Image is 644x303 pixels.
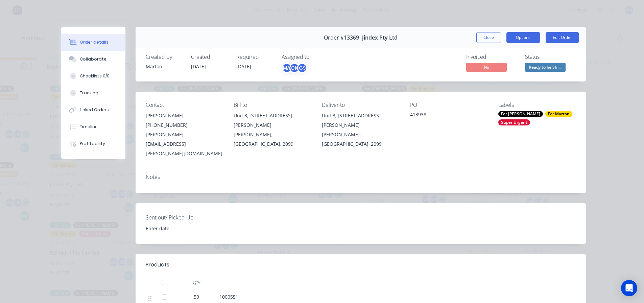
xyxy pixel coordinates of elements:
[146,130,223,158] div: [PERSON_NAME][EMAIL_ADDRESS][PERSON_NAME][DOMAIN_NAME]
[176,276,217,289] div: Qty
[146,261,169,269] div: Products
[282,63,292,73] div: MA
[234,111,311,149] div: Unit 3, [STREET_ADDRESS][PERSON_NAME][PERSON_NAME], [GEOGRAPHIC_DATA], 2099
[80,107,109,113] div: Linked Orders
[322,111,399,149] div: Unit 3, [STREET_ADDRESS][PERSON_NAME][PERSON_NAME], [GEOGRAPHIC_DATA], 2099
[498,119,530,125] div: Super Urgent
[322,102,399,108] div: Deliver to
[525,54,576,60] div: Status
[146,111,223,158] div: [PERSON_NAME][PHONE_NUMBER][PERSON_NAME][EMAIL_ADDRESS][PERSON_NAME][DOMAIN_NAME]
[621,280,637,296] div: Open Intercom Messenger
[80,124,98,130] div: Timeline
[80,39,109,45] div: Order details
[141,223,225,233] input: Enter date
[80,90,98,96] div: Tracking
[410,102,487,108] div: PO
[466,63,507,71] span: No
[322,130,399,149] div: [PERSON_NAME], [GEOGRAPHIC_DATA], 2099
[234,102,311,108] div: Bill to
[191,63,206,70] span: [DATE]
[525,63,566,73] button: Ready to be Shi...
[146,174,576,180] div: Notes
[234,130,311,149] div: [PERSON_NAME], [GEOGRAPHIC_DATA], 2099
[297,63,307,73] div: GS
[61,85,125,101] button: Tracking
[282,63,307,73] button: MACKGS
[476,32,501,43] button: Close
[466,54,517,60] div: Invoiced
[362,34,398,41] span: Jindex Pty Ltd
[236,54,273,60] div: Required
[234,111,311,130] div: Unit 3, [STREET_ADDRESS][PERSON_NAME]
[61,135,125,152] button: Profitability
[506,32,540,43] button: Options
[80,73,110,79] div: Checklists 0/0
[194,293,199,300] span: 50
[61,34,125,51] button: Order details
[61,118,125,135] button: Timeline
[498,102,576,108] div: Labels
[410,111,487,120] div: 413938
[324,34,362,41] span: Order #13369 -
[525,63,566,71] span: Ready to be Shi...
[61,68,125,85] button: Checklists 0/0
[219,294,238,300] span: 1000551
[322,111,399,130] div: Unit 3, [STREET_ADDRESS][PERSON_NAME]
[236,63,251,70] span: [DATE]
[146,102,223,108] div: Contact
[80,56,106,62] div: Collaborate
[146,120,223,130] div: [PHONE_NUMBER]
[146,54,183,60] div: Created by
[545,111,572,117] div: For Marton
[146,111,223,120] div: [PERSON_NAME]
[61,51,125,68] button: Collaborate
[80,141,105,147] div: Profitability
[498,111,543,117] div: For [PERSON_NAME]
[282,54,349,60] div: Assigned to
[289,63,300,73] div: CK
[191,54,228,60] div: Created
[546,32,579,43] button: Edit Order
[146,213,230,222] label: Sent out/ Picked Up
[146,63,183,70] div: Marton
[61,101,125,118] button: Linked Orders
